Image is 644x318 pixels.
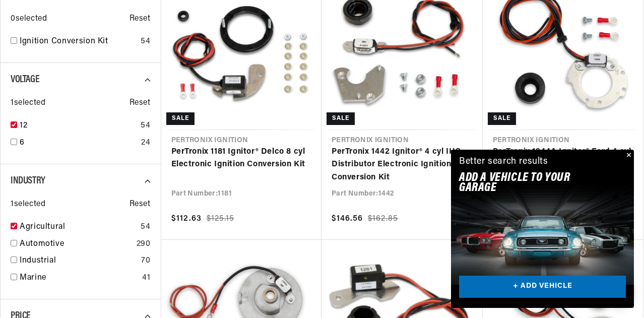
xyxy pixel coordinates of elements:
[11,176,45,186] span: Industry
[20,137,137,150] a: 6
[171,146,312,171] a: PerTronix 1181 Ignitor® Delco 8 cyl Electronic Ignition Conversion Kit
[141,35,150,48] div: 54
[493,146,633,171] a: PerTronix 1244A Ignitor® Ford 4 cyl Electronic Ignition Conversion Kit
[20,221,137,234] a: Agricultural
[130,97,151,110] span: Reset
[130,13,151,26] span: Reset
[622,150,634,162] button: Close
[141,221,150,234] div: 54
[459,173,601,194] h2: Add A VEHICLE to your garage
[20,255,137,268] a: Industrial
[459,276,626,298] a: + ADD VEHICLE
[20,35,137,48] a: Ignition Conversion Kit
[20,272,138,285] a: Marine
[137,238,151,251] div: 290
[141,255,150,268] div: 70
[11,13,47,26] span: 0 selected
[20,119,137,133] a: 12
[20,238,133,251] a: Automotive
[142,272,150,285] div: 41
[11,198,45,211] span: 1 selected
[332,146,473,184] a: PerTronix 1442 Ignitor® 4 cyl IHC Distributor Electronic Ignition Conversion Kit
[11,75,39,85] span: Voltage
[459,155,548,169] div: Better search results
[141,119,150,133] div: 54
[130,198,151,211] span: Reset
[11,97,45,110] span: 1 selected
[141,137,150,150] div: 24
